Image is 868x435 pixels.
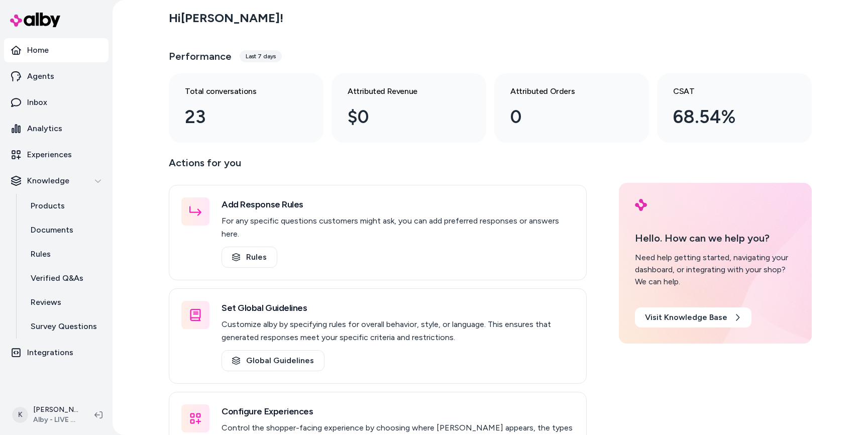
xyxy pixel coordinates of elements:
p: Hello. How can we help you? [635,231,796,246]
a: Rules [222,247,277,268]
a: Inbox [4,90,108,115]
a: Documents [21,218,108,242]
p: Documents [31,224,73,236]
h3: Total conversations [185,85,291,97]
p: For any specific questions customers might ask, you can add preferred responses or answers here. [222,214,574,241]
div: 0 [510,103,617,131]
a: Reviews [21,290,108,314]
p: Actions for you [169,155,587,179]
p: Experiences [27,149,72,161]
span: Alby - LIVE on [DOMAIN_NAME] [33,415,78,425]
span: K [12,407,28,423]
p: Knowledge [27,175,69,187]
a: Agents [4,64,108,88]
h3: Attributed Orders [510,85,617,97]
img: alby Logo [10,13,60,27]
p: Customize alby by specifying rules for overall behavior, style, or language. This ensures that ge... [222,318,574,344]
a: Rules [21,242,108,266]
a: Analytics [4,117,108,141]
a: Global Guidelines [222,350,324,371]
img: alby Logo [635,199,647,211]
div: Need help getting started, navigating your dashboard, or integrating with your shop? We can help. [635,252,796,288]
h3: Attributed Revenue [348,85,454,97]
a: Products [21,194,108,218]
a: Verified Q&As [21,266,108,290]
h3: Configure Experiences [222,404,574,418]
h2: Hi [PERSON_NAME] ! [169,11,283,26]
button: Knowledge [4,169,108,193]
p: Verified Q&As [31,272,83,284]
p: Rules [31,248,51,260]
p: Agents [27,70,54,82]
a: Integrations [4,341,108,365]
div: Last 7 days [240,50,282,62]
a: Attributed Orders 0 [494,73,649,143]
a: Survey Questions [21,314,108,339]
p: Home [27,44,49,56]
a: Attributed Revenue $0 [332,73,486,143]
a: Visit Knowledge Base [635,307,751,328]
p: Integrations [27,347,73,359]
a: CSAT 68.54% [657,73,812,143]
a: Experiences [4,143,108,167]
h3: Set Global Guidelines [222,301,574,315]
div: 68.54% [673,103,780,131]
a: Home [4,38,108,62]
p: Products [31,200,65,212]
h3: CSAT [673,85,780,97]
h3: Add Response Rules [222,197,574,211]
p: Survey Questions [31,320,97,333]
a: Total conversations 23 [169,73,323,143]
div: $0 [348,103,454,131]
h3: Performance [169,49,232,63]
div: 23 [185,103,291,131]
p: Reviews [31,296,61,308]
p: [PERSON_NAME] [33,405,78,415]
p: Inbox [27,96,47,108]
button: K[PERSON_NAME]Alby - LIVE on [DOMAIN_NAME] [6,399,86,431]
p: Analytics [27,123,62,135]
